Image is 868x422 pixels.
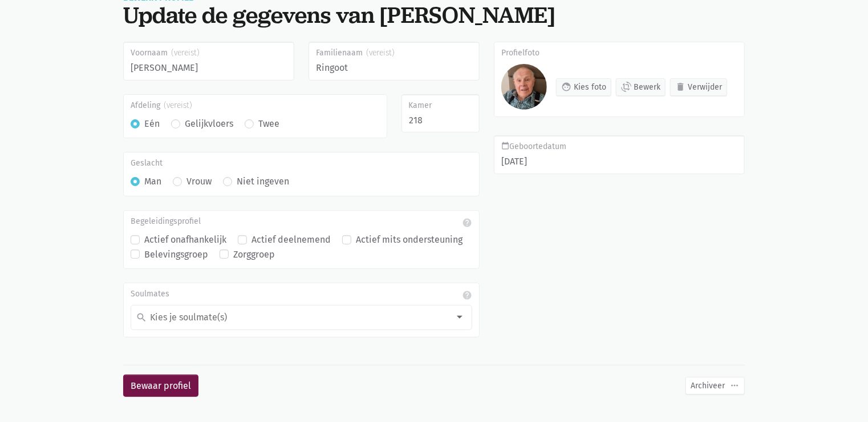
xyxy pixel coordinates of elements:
label: Gelijkvloers [185,116,233,131]
i: face [561,82,571,92]
label: Zorggroep [233,247,275,262]
i: crop_rotate [621,82,631,92]
label: Man [144,174,161,189]
label: Actief deelnemend [252,232,331,247]
label: Twee [258,116,279,131]
label: Kamer [409,99,473,112]
label: Voornaam [131,47,287,59]
div: Update de gegevens van [PERSON_NAME] [123,2,745,28]
img: NlRJ03Q7cUI623XQQ2SRCIAzoHcsqR2Kvj2raZYL-thumb.jpg [501,64,547,110]
label: Geboortedatum [501,140,737,153]
label: Belevingsgroep [144,247,208,262]
label: Actief onafhankelijk [144,232,226,247]
i: help [462,218,472,228]
label: Soulmates [131,288,169,300]
label: Eén [144,116,160,131]
label: Geslacht [131,155,163,170]
label: Vrouw [186,174,212,189]
div: Kies foto [556,78,611,96]
button: delete Verwijder [670,78,727,96]
label: Familienaam [316,47,473,59]
i: delete [675,82,686,92]
i: more_horiz [729,380,740,391]
span: Verwijder [688,81,722,93]
button: crop_rotateBewerk [616,78,666,96]
i: calendar_today [501,142,509,150]
label: Actief mits ondersteuning [356,232,463,247]
button: Bewaar profiel [123,375,198,397]
label: Afdeling [131,97,192,112]
label: Begeleidingsprofiel [131,213,201,228]
input: Kies je soulmate(s) [148,310,449,325]
label: Niet ingeven [237,174,289,189]
button: Archiveermore_horiz [686,377,745,395]
label: Profielfoto [501,47,540,59]
i: help [462,290,472,300]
